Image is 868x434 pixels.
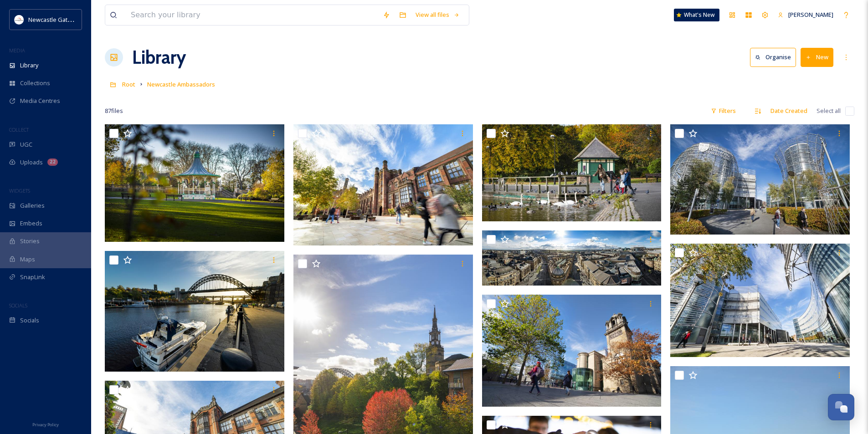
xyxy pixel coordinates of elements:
[766,102,812,120] div: Date Created
[20,97,60,105] span: Media Centres
[750,48,796,66] button: Organise
[105,124,286,242] img: Flickr_ Get outdoors in Leazes Park Newcastle.jpg
[20,255,35,264] span: Maps
[788,10,833,19] span: [PERSON_NAME]
[122,79,135,90] a: Root
[706,102,740,120] div: Filters
[293,124,475,245] img: _A7R5683-Edit.jpg
[482,124,663,221] img: Flickr_ Leazes Park Newcastle Feed the ducks.jpg
[47,158,58,166] div: 22
[9,302,27,309] span: SOCIALS
[9,126,29,133] span: COLLECT
[817,107,841,115] span: Select all
[132,44,186,71] a: Library
[20,61,38,70] span: Library
[20,79,50,87] span: Collections
[105,251,286,372] img: _A7R1923-Edit.jpg
[20,201,45,210] span: Galleries
[773,6,838,24] a: [PERSON_NAME]
[750,48,801,66] a: Organise
[28,15,112,24] span: Newcastle Gateshead Initiative
[32,422,59,428] span: Privacy Policy
[20,273,45,281] span: SnapLink
[105,107,123,115] span: 87 file s
[828,394,854,420] button: Open Chat
[122,80,135,88] span: Root
[9,187,30,194] span: WIDGETS
[20,237,40,245] span: Stories
[126,5,378,25] input: Search your library
[674,9,719,21] a: What's New
[482,230,663,286] img: Flickr_Panoramic Views of Newcastle from Grey's Monument.jpg
[411,6,464,24] a: View all files
[20,158,43,167] span: Uploads
[20,219,42,228] span: Embeds
[482,295,663,407] img: Flickr_Laing Art Gallery Autumn.jpg
[147,79,215,90] a: Newcastle Ambassadors
[147,80,215,88] span: Newcastle Ambassadors
[9,47,25,54] span: MEDIA
[15,15,24,24] img: DqD9wEUd_400x400.jpg
[32,419,59,429] a: Privacy Policy
[20,140,32,149] span: UGC
[801,48,833,66] button: New
[670,124,852,235] img: _A7R5356-Edit.jpg
[670,244,852,357] img: _A7R5394-Edit.jpg
[20,316,39,325] span: Socials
